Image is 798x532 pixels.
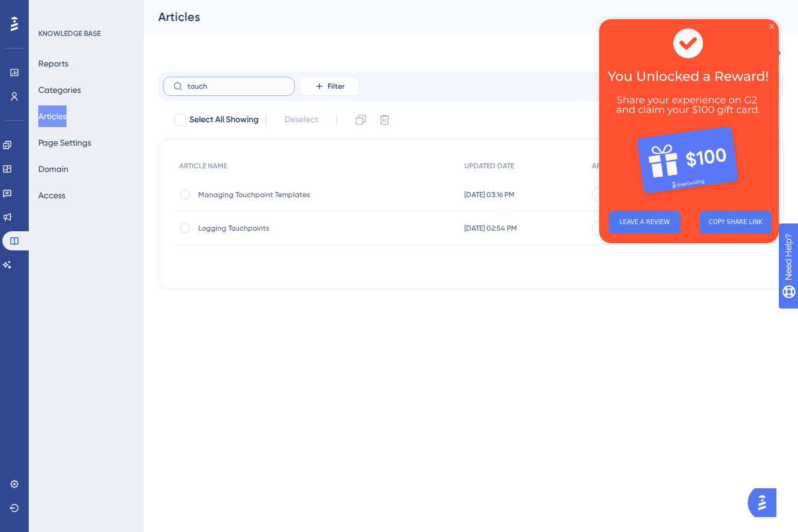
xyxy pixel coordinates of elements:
button: Domain [38,158,68,180]
div: KNOWLEDGE BASE [38,29,101,38]
span: [DATE] 03:16 PM [464,190,515,199]
button: Articles [38,105,66,127]
input: Search [188,82,285,90]
button: Categories [38,79,81,101]
span: Deselect [285,113,318,127]
div: Close Preview [170,5,175,10]
span: UPDATED DATE [464,161,514,171]
button: COPY SHARE LINK [101,192,173,214]
button: Filter [300,77,359,96]
iframe: UserGuiding AI Assistant Launcher [748,485,784,521]
span: Managing Touchpoint Templates [198,190,390,199]
span: Logging Touchpoints [198,223,390,233]
button: Reports [38,53,68,74]
span: Filter [328,81,344,91]
span: ARTICLE CATEGORY [592,161,657,171]
span: Select All Showing [189,113,259,127]
span: ARTICLE NAME [179,161,227,171]
button: Access [38,185,65,206]
span: [DATE] 02:54 PM [464,223,517,233]
button: Page Settings [38,132,91,153]
span: Need Help? [28,3,75,17]
button: Deselect [274,109,329,131]
div: Articles [158,8,754,25]
button: LEAVE A REVIEW [10,192,81,214]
